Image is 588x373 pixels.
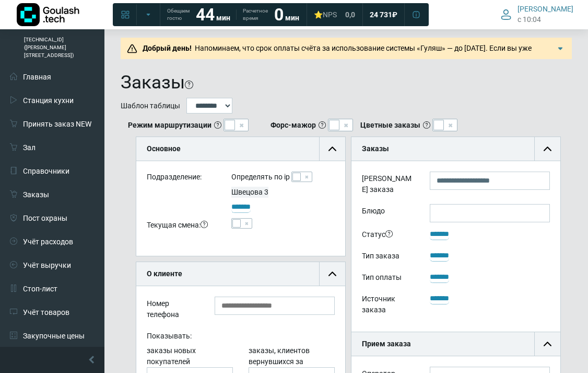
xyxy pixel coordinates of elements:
strong: 0 [274,5,284,25]
span: c 10:04 [518,14,541,25]
span: Напоминаем, что срок оплаты счёта за использование системы «Гуляш» — до [DATE]. Если вы уже произ... [139,44,554,74]
label: Определять по ip [231,172,290,183]
span: Обещаем гостю [167,7,190,22]
span: ₽ [392,10,397,19]
span: 24 731 [370,10,392,19]
b: Режим маршрутизации [128,120,211,131]
label: Шаблон таблицы [121,100,180,111]
div: Показывать: [139,329,343,345]
a: ⭐NPS 0,0 [308,5,361,24]
b: Цветные заказы [360,120,420,131]
span: Швецова 3 [231,188,268,196]
div: Тип заказа [354,249,422,265]
span: NPS [323,10,337,19]
label: [PERSON_NAME] заказа [354,172,422,199]
img: collapse [544,145,551,153]
b: Основное [147,144,181,153]
img: Подробнее [555,43,566,54]
div: Источник заказа [354,292,422,319]
div: Номер телефона [139,297,207,324]
a: Обещаем гостю 44 мин Расчетное время 0 мин [161,5,305,24]
img: collapse [544,340,551,348]
button: [PERSON_NAME] c 10:04 [495,2,580,27]
div: Подразделение: [139,172,224,187]
img: collapse [328,145,336,153]
div: Статус [354,228,422,244]
img: Логотип компании Goulash.tech [17,3,79,26]
b: Форс-мажор [271,120,316,131]
div: Текущая смена: [139,218,224,234]
span: [PERSON_NAME] [518,4,573,14]
strong: 44 [196,5,215,25]
div: Тип оплаты [354,270,422,287]
b: О клиенте [147,269,182,278]
span: 0,0 [345,10,355,19]
a: 24 731 ₽ [363,5,404,24]
img: collapse [328,270,336,278]
img: Предупреждение [127,43,137,54]
div: ⭐ [314,10,337,19]
b: Прием заказа [362,340,411,348]
b: Заказы [362,144,389,153]
span: мин [285,14,299,22]
b: Добрый день! [143,44,192,52]
span: Расчетное время [243,7,268,22]
label: Блюдо [354,204,422,222]
span: мин [216,14,230,22]
h1: Заказы [121,72,185,94]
